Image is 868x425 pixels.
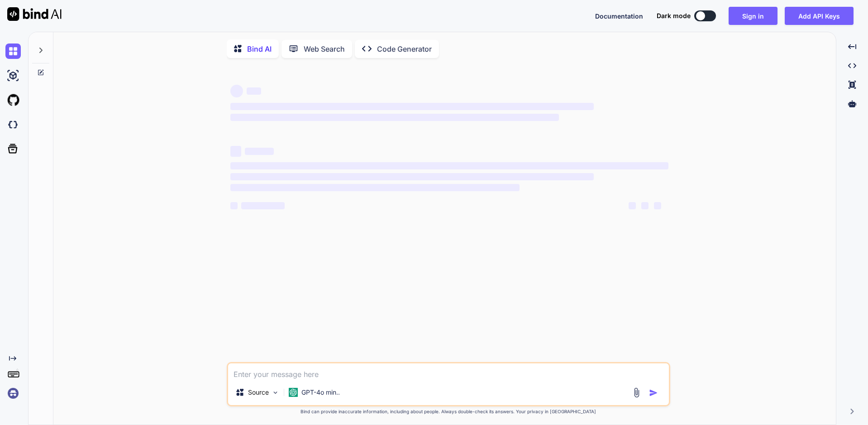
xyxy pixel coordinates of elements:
p: Web Search [304,43,345,54]
span: ‌ [230,173,594,180]
img: signin [5,386,21,401]
p: Bind AI [247,43,272,54]
button: Documentation [595,11,643,21]
img: attachment [631,387,642,398]
span: ‌ [245,148,274,155]
img: ai-studio [5,68,21,83]
span: ‌ [641,202,649,209]
button: Sign in [729,7,777,25]
img: GPT-4o mini [289,388,298,397]
span: Documentation [595,12,643,20]
span: ‌ [230,103,594,110]
button: Add API Keys [785,7,854,25]
p: Bind can provide inaccurate information, including about people. Always double-check its answers.... [227,408,670,415]
span: ‌ [230,202,238,209]
span: ‌ [629,202,636,209]
img: Bind AI [7,7,62,21]
p: GPT-4o min.. [301,388,340,397]
img: Pick Models [272,389,279,396]
span: ‌ [230,162,668,169]
span: ‌ [230,184,520,191]
p: Source [248,388,269,397]
p: Code Generator [377,43,432,54]
img: chat [5,43,21,59]
img: icon [649,388,658,397]
span: ‌ [247,87,261,95]
img: darkCloudIdeIcon [5,117,21,132]
span: ‌ [230,146,241,157]
span: ‌ [230,85,243,97]
img: githubLight [5,92,21,108]
span: ‌ [230,114,559,121]
span: Dark mode [657,11,691,20]
span: ‌ [654,202,661,209]
span: ‌ [241,202,285,209]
